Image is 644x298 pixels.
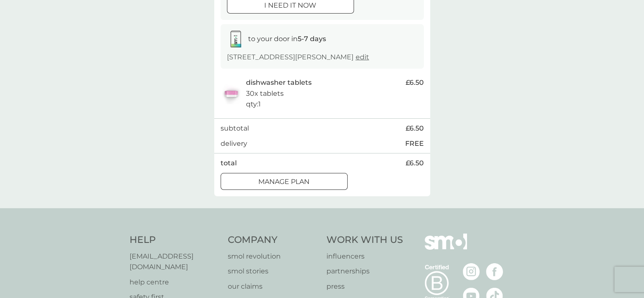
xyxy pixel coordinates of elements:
[326,266,403,277] a: partnerships
[228,281,318,292] a: our claims
[298,35,326,43] strong: 5-7 days
[130,277,220,288] a: help centre
[258,176,310,187] p: Manage plan
[463,263,480,280] img: visit the smol Instagram page
[221,173,348,190] button: Manage plan
[246,77,312,88] p: dishwasher tablets
[130,251,220,273] a: [EMAIL_ADDRESS][DOMAIN_NAME]
[405,138,424,149] p: FREE
[246,99,261,110] p: qty : 1
[221,138,247,149] p: delivery
[326,281,403,292] a: press
[228,234,318,247] h4: Company
[406,77,424,88] span: £6.50
[486,263,503,280] img: visit the smol Facebook page
[227,52,369,63] p: [STREET_ADDRESS][PERSON_NAME]
[221,123,249,134] p: subtotal
[326,251,403,262] a: influencers
[221,158,237,169] p: total
[406,123,424,134] span: £6.50
[425,234,467,262] img: smol
[246,88,284,99] p: 30x tablets
[248,35,326,43] span: to your door in
[356,53,369,61] a: edit
[326,234,403,247] h4: Work With Us
[130,234,220,247] h4: Help
[228,266,318,277] a: smol stories
[406,158,424,169] span: £6.50
[228,251,318,262] a: smol revolution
